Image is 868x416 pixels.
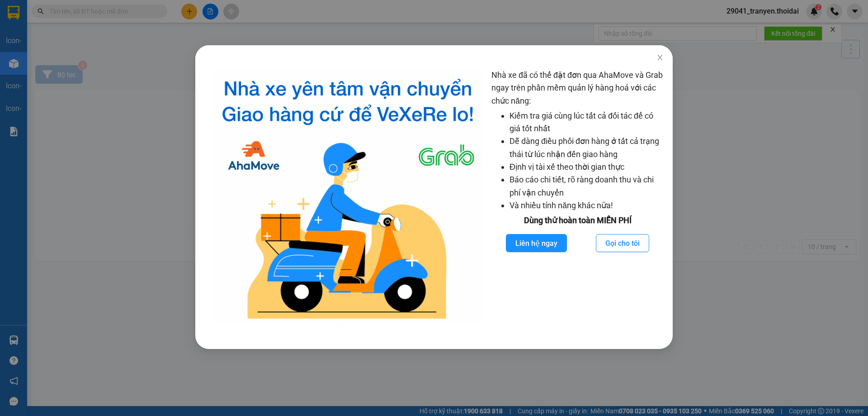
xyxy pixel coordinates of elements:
li: Báo cáo chi tiết, rõ ràng doanh thu và chi phí vận chuyển [509,173,664,199]
li: Kiểm tra giá cùng lúc tất cả đối tác để có giá tốt nhất [509,110,664,135]
li: Dễ dàng điều phối đơn hàng ở tất cả trạng thái từ lúc nhận đến giao hàng [509,135,664,161]
li: Và nhiều tính năng khác nữa! [509,199,664,212]
span: Liên hệ ngay [515,238,557,249]
button: Liên hệ ngay [506,234,567,252]
span: Gọi cho tôi [605,238,640,249]
button: Gọi cho tôi [596,234,649,252]
span: close [656,54,664,61]
div: Dùng thử hoàn toàn MIỄN PHÍ [491,214,664,227]
button: Close [647,45,673,71]
div: Nhà xe đã có thể đặt đơn qua AhaMove và Grab ngay trên phần mềm quản lý hàng hoá với các chức năng: [491,69,664,326]
li: Định vị tài xế theo thời gian thực [509,161,664,173]
img: logo [212,69,484,326]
